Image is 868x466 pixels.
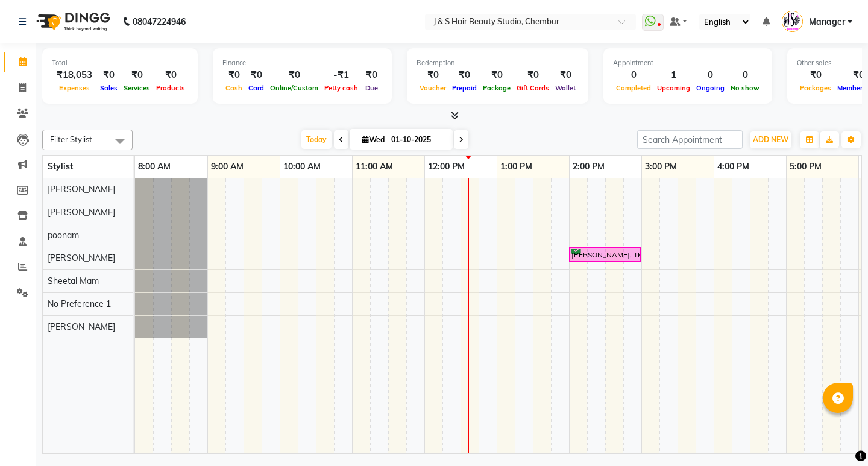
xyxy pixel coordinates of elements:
div: -₹1 [321,68,361,82]
button: ADD NEW [750,131,791,148]
div: Appointment [613,58,763,68]
div: [PERSON_NAME], TK01, 02:00 PM-03:00 PM, Facial - Brightening Line [PERSON_NAME] [570,249,640,260]
div: Finance [222,58,382,68]
span: No Preference 1 [48,298,111,309]
div: ₹0 [417,68,449,82]
span: Voucher [417,84,449,92]
span: Online/Custom [267,84,321,92]
div: ₹0 [514,68,552,82]
span: poonam [48,230,79,241]
span: Package [480,84,514,92]
span: Cash [222,84,245,92]
span: Completed [613,84,654,92]
div: ₹0 [449,68,480,82]
div: ₹0 [245,68,267,82]
input: Search Appointment [637,130,743,149]
span: Manager [809,16,845,28]
a: 4:00 PM [714,158,752,175]
div: ₹0 [361,68,382,82]
span: Expenses [56,84,93,92]
b: 08047224946 [133,5,186,39]
div: ₹0 [267,68,321,82]
span: Products [153,84,188,92]
span: ADD NEW [753,135,788,144]
div: 0 [613,68,654,82]
span: Prepaid [449,84,480,92]
span: Stylist [48,161,73,172]
a: 10:00 AM [280,158,324,175]
a: 11:00 AM [353,158,396,175]
span: Upcoming [654,84,693,92]
span: [PERSON_NAME] [48,321,115,332]
input: 2025-10-01 [388,131,448,149]
img: logo [31,5,113,39]
span: Today [301,130,332,149]
div: 1 [654,68,693,82]
a: 1:00 PM [497,158,535,175]
span: Ongoing [693,84,728,92]
div: ₹0 [121,68,153,82]
iframe: chat widget [817,418,856,454]
div: ₹0 [97,68,121,82]
span: [PERSON_NAME] [48,184,115,195]
div: Redemption [417,58,579,68]
div: 0 [693,68,728,82]
div: ₹0 [797,68,834,82]
span: Due [362,84,381,92]
span: Sales [97,84,121,92]
div: ₹0 [222,68,245,82]
a: 3:00 PM [642,158,680,175]
span: Petty cash [321,84,361,92]
a: 9:00 AM [208,158,247,175]
span: [PERSON_NAME] [48,207,115,218]
span: Gift Cards [514,84,552,92]
div: ₹18,053 [52,68,97,82]
div: 0 [728,68,763,82]
a: 5:00 PM [787,158,825,175]
div: Total [52,58,188,68]
div: ₹0 [552,68,579,82]
span: Services [121,84,153,92]
span: Wallet [552,84,579,92]
a: 12:00 PM [425,158,468,175]
a: 2:00 PM [570,158,608,175]
span: Filter Stylist [50,134,92,144]
span: No show [728,84,763,92]
span: [PERSON_NAME] [48,253,115,263]
a: 8:00 AM [135,158,174,175]
span: Packages [797,84,834,92]
span: Card [245,84,267,92]
img: Manager [782,11,803,32]
span: Wed [359,135,388,144]
span: Sheetal Mam [48,276,99,286]
div: ₹0 [480,68,514,82]
div: ₹0 [153,68,188,82]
